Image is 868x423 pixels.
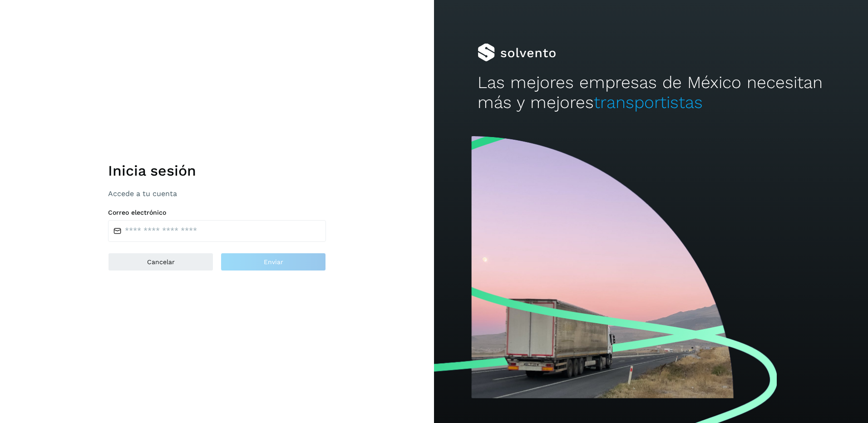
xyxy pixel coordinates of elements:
[108,209,326,216] label: Correo electrónico
[108,189,326,198] p: Accede a tu cuenta
[478,73,825,113] h2: Las mejores empresas de México necesitan más y mejores
[594,93,703,112] span: transportistas
[147,259,175,265] span: Cancelar
[264,259,283,265] span: Enviar
[221,253,326,271] button: Enviar
[108,253,213,271] button: Cancelar
[108,162,326,179] h1: Inicia sesión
